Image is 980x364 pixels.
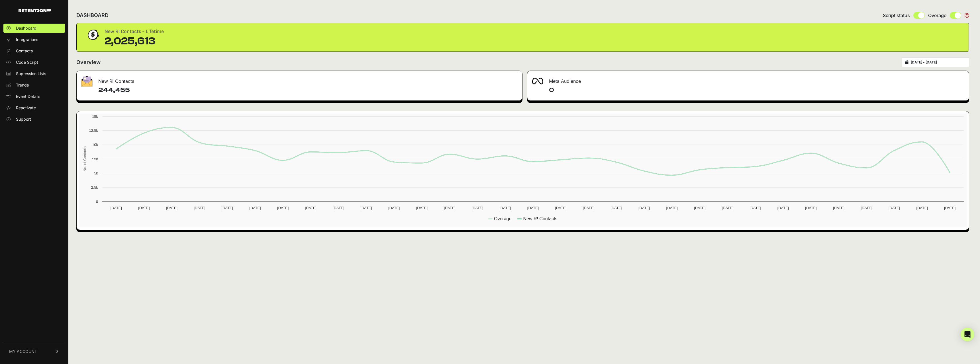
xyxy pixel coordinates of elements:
[86,28,100,42] img: dollar-coin-05c43ed7efb7bc0c12610022525b4bbbb207c7efeef5aecc26f025e68dcafac9.png
[138,206,150,210] text: [DATE]
[3,115,65,124] a: Support
[249,206,261,210] text: [DATE]
[527,206,539,210] text: [DATE]
[527,71,969,88] div: Meta Audience
[16,105,36,111] span: Reactivate
[3,24,65,33] a: Dashboard
[16,94,40,99] span: Event Details
[111,206,122,210] text: [DATE]
[883,12,910,19] span: Script status
[532,78,543,85] img: fa-meta-2f981b61bb99beabf952f7030308934f19ce035c18b003e963880cc3fabeebb7.png
[98,86,518,95] h4: 244,455
[105,36,164,47] div: 2,025,613
[388,206,400,210] text: [DATE]
[472,206,483,210] text: [DATE]
[16,25,36,31] span: Dashboard
[805,206,816,210] text: [DATE]
[96,200,98,204] text: 0
[928,12,946,19] span: Overage
[889,206,900,210] text: [DATE]
[444,206,455,210] text: [DATE]
[944,206,955,210] text: [DATE]
[277,206,289,210] text: [DATE]
[3,343,65,360] a: MY ACCOUNT
[611,206,622,210] text: [DATE]
[83,146,87,171] text: No. of Contacts
[77,71,522,88] div: New R! Contacts
[555,206,566,210] text: [DATE]
[3,69,65,78] a: Supression Lists
[777,206,789,210] text: [DATE]
[222,206,233,210] text: [DATE]
[9,349,37,354] span: MY ACCOUNT
[166,206,177,210] text: [DATE]
[92,114,98,119] text: 15k
[3,46,65,55] a: Contacts
[961,328,974,341] div: Open Intercom Messenger
[19,9,51,12] img: Retention.com
[16,59,38,65] span: Code Script
[81,76,93,87] img: fa-envelope-19ae18322b30453b285274b1b8af3d052b27d846a4fbe8435d1a52b978f639a2.png
[194,206,205,210] text: [DATE]
[76,58,101,66] h2: Overview
[3,92,65,101] a: Event Details
[361,206,372,210] text: [DATE]
[76,11,109,19] h2: DASHBOARD
[694,206,705,210] text: [DATE]
[305,206,316,210] text: [DATE]
[583,206,594,210] text: [DATE]
[16,48,33,54] span: Contacts
[549,86,964,95] h4: 0
[105,28,164,36] div: New R! Contacts - Lifetime
[494,216,511,221] text: Overage
[16,37,38,42] span: Integrations
[3,58,65,67] a: Code Script
[833,206,844,210] text: [DATE]
[91,157,98,161] text: 7.5k
[91,185,98,190] text: 2.5k
[3,35,65,44] a: Integrations
[89,128,98,133] text: 12.5k
[92,143,98,147] text: 10k
[94,171,98,175] text: 5k
[523,216,557,221] text: New R! Contacts
[666,206,678,210] text: [DATE]
[16,71,46,77] span: Supression Lists
[499,206,511,210] text: [DATE]
[416,206,428,210] text: [DATE]
[750,206,761,210] text: [DATE]
[3,81,65,90] a: Trends
[722,206,733,210] text: [DATE]
[916,206,928,210] text: [DATE]
[3,103,65,112] a: Reactivate
[638,206,650,210] text: [DATE]
[16,116,31,122] span: Support
[16,82,29,88] span: Trends
[861,206,872,210] text: [DATE]
[333,206,344,210] text: [DATE]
